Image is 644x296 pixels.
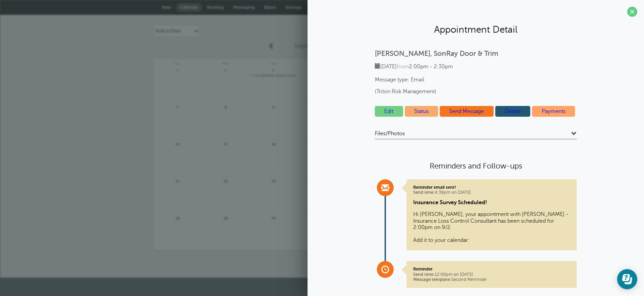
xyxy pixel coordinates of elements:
[162,5,171,10] span: New
[271,178,277,183] span: 23
[279,39,365,53] a: September 2025
[413,211,570,244] p: Hi [PERSON_NAME], your appointment with [PERSON_NAME] - Insurance Loss Control Consultant has bee...
[271,104,277,109] span: 9
[223,178,229,183] span: 22
[413,266,570,282] p: 12:00pm on [DATE] Second Reminder
[175,141,181,146] span: 14
[207,5,224,10] span: Booking
[440,106,494,117] a: Send Message
[294,42,328,50] span: September
[233,5,255,10] span: Messaging
[175,67,181,72] span: 31
[271,67,277,72] span: 2
[175,215,181,220] span: 28
[375,64,453,70] span: [DATE] 2:00pm - 2:30pm
[413,277,451,282] span: Message template:
[314,24,637,35] h2: Appointment Detail
[413,185,570,195] p: 4:39pm on [DATE]
[413,185,456,190] strong: Reminder email sent!
[252,74,296,78] a: 2pm[PERSON_NAME], SonRay Door & Trim (Triton Risk Management)
[617,269,637,289] iframe: Resource center
[413,199,487,206] b: Insurance Survey Scheduled!
[397,64,409,70] span: from
[495,106,531,117] a: Delete
[375,49,577,58] p: [PERSON_NAME], SonRay Door & Trim
[375,130,405,137] span: Files/Photos
[180,5,198,10] span: Calendar
[202,59,250,66] span: Mon
[375,77,577,83] span: Message type: Email
[375,88,436,95] span: (Triton Risk Management)
[255,74,261,77] span: 2pm
[298,59,346,66] span: Wed
[285,5,302,10] span: Settings
[252,74,296,78] span: Allison Mendez, SonRay Door &amp; Trim (Triton Risk Management)
[532,106,575,117] a: Payments
[176,3,202,12] a: Calendar
[223,104,229,109] span: 8
[271,215,277,220] span: 30
[264,5,276,10] span: Blasts
[375,161,577,171] h4: Reminders and Follow-ups
[413,272,435,277] span: Send time:
[175,178,181,183] span: 21
[223,67,229,72] span: 1
[271,141,277,146] span: 16
[154,59,202,66] span: Sun
[175,104,181,109] span: 7
[375,106,403,117] a: Edit
[405,106,438,117] a: Status
[413,190,435,195] span: Send time:
[413,266,433,271] strong: Reminder
[250,59,298,66] span: Tue
[223,141,229,146] span: 15
[223,215,229,220] span: 29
